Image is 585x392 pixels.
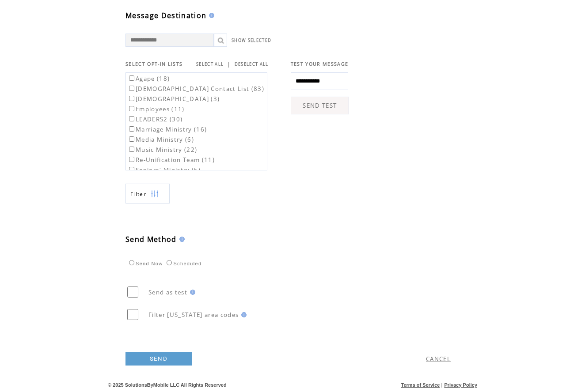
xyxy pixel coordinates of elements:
label: LEADERS2 (30) [127,115,182,123]
a: SEND TEST [291,97,349,114]
img: help.gif [177,237,185,242]
label: Scheduled [164,261,201,266]
input: Seniors` Ministry (5) [129,167,134,172]
label: [DEMOGRAPHIC_DATA] Contact List (83) [127,85,264,93]
a: SELECT ALL [196,61,224,67]
span: | [441,382,443,388]
img: filters.png [151,184,159,204]
a: DESELECT ALL [235,61,269,67]
span: Message Destination [125,11,206,20]
span: Send as test [148,288,187,296]
label: Agape (18) [127,75,170,83]
span: Filter [US_STATE] area codes [148,311,239,319]
a: CANCEL [426,355,451,363]
span: Show filters [130,190,146,198]
label: Media Ministry (6) [127,136,194,143]
span: © 2025 SolutionsByMobile LLC All Rights Reserved [108,382,227,388]
label: Marriage Ministry (16) [127,125,207,133]
input: Re-Unification Team (11) [129,157,134,162]
label: [DEMOGRAPHIC_DATA] (3) [127,95,220,103]
input: [DEMOGRAPHIC_DATA] (3) [129,96,134,101]
input: Employees (11) [129,106,134,111]
label: Send Now [127,261,163,266]
input: Agape (18) [129,75,134,81]
label: Music Ministry (22) [127,146,197,154]
img: help.gif [187,290,195,295]
label: Employees (11) [127,105,185,113]
img: help.gif [239,312,247,317]
input: Scheduled [167,260,172,265]
input: Media Ministry (6) [129,136,134,142]
span: | [227,60,231,68]
a: Filter [125,184,170,204]
input: [DEMOGRAPHIC_DATA] Contact List (83) [129,86,134,91]
span: TEST YOUR MESSAGE [291,61,349,67]
span: Send Method [125,234,177,244]
input: Send Now [129,260,134,265]
img: help.gif [206,13,214,18]
input: Music Ministry (22) [129,147,134,152]
label: Seniors` Ministry (5) [127,166,201,174]
a: SHOW SELECTED [232,38,271,43]
input: LEADERS2 (30) [129,116,134,121]
span: SELECT OPT-IN LISTS [125,61,182,67]
input: Marriage Ministry (16) [129,126,134,132]
a: SEND [125,352,192,366]
label: Re-Unification Team (11) [127,156,215,164]
a: Terms of Service [401,382,440,388]
a: Privacy Policy [444,382,477,388]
